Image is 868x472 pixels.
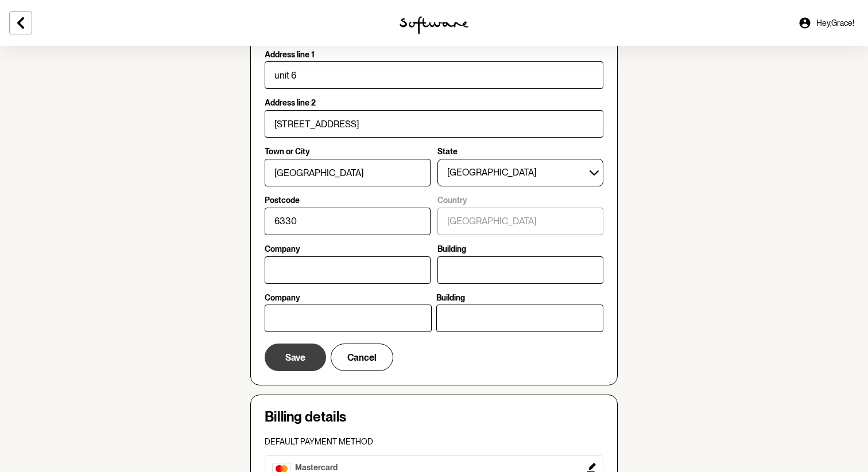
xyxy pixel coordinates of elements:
span: Cancel [347,352,377,363]
p: Address line 2 [265,98,316,108]
input: Address line 2 [265,110,603,138]
span: mastercard [295,463,338,472]
p: Postcode [265,196,300,205]
img: software logo [400,16,468,34]
p: State [437,147,458,157]
button: Save [265,344,326,371]
p: Building [437,244,466,254]
p: Building [436,293,465,303]
p: Company [265,293,300,303]
p: Country [437,196,467,205]
h4: Billing details [265,409,603,426]
span: Hey, Grace ! [816,18,854,28]
input: Postcode [265,208,431,235]
span: Default payment method [265,437,373,446]
a: Hey,Grace! [791,9,861,37]
span: Save [285,352,305,363]
input: Town or City [265,159,431,186]
p: Company [265,244,300,254]
button: Cancel [331,344,393,371]
p: Address line 1 [265,50,315,60]
input: Address line 1 [265,61,603,89]
p: Town or City [265,147,310,157]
